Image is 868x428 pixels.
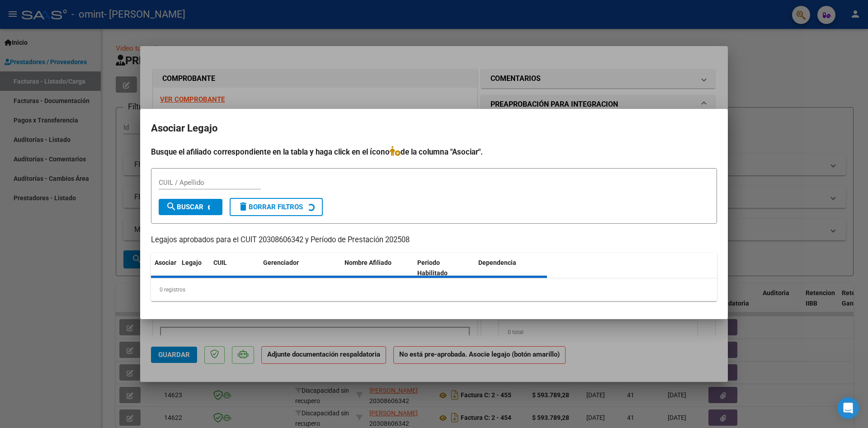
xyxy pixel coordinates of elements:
datatable-header-cell: Asociar [151,253,178,283]
span: Gerenciador [263,259,299,266]
button: Buscar [159,199,222,215]
span: CUIL [213,259,227,266]
span: Buscar [166,203,203,211]
datatable-header-cell: Nombre Afiliado [341,253,414,283]
span: Borrar Filtros [238,203,303,211]
p: Legajos aprobados para el CUIT 20308606342 y Período de Prestación 202508 [151,235,717,246]
button: Borrar Filtros [230,198,323,216]
mat-icon: search [166,201,177,212]
span: Asociar [155,259,176,266]
datatable-header-cell: Gerenciador [259,253,341,283]
span: Dependencia [478,259,516,266]
h4: Busque el afiliado correspondiente en la tabla y haga click en el ícono de la columna "Asociar". [151,146,717,158]
div: 0 registros [151,278,717,301]
div: Open Intercom Messenger [837,397,859,419]
h2: Asociar Legajo [151,120,717,137]
datatable-header-cell: Legajo [178,253,210,283]
datatable-header-cell: CUIL [210,253,259,283]
span: Nombre Afiliado [344,259,392,266]
span: Periodo Habilitado [417,259,448,277]
datatable-header-cell: Periodo Habilitado [414,253,475,283]
span: Legajo [182,259,202,266]
mat-icon: delete [238,201,249,212]
datatable-header-cell: Dependencia [475,253,547,283]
